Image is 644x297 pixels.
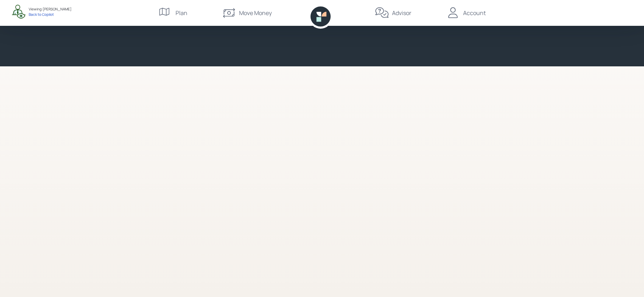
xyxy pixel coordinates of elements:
div: Advisor [392,9,411,17]
div: Back to Copilot [29,12,71,17]
img: Retirable loading [313,164,331,181]
div: Viewing: [PERSON_NAME] [29,6,71,12]
div: Move Money [239,9,272,17]
div: Account [463,9,486,17]
div: Plan [176,9,187,17]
